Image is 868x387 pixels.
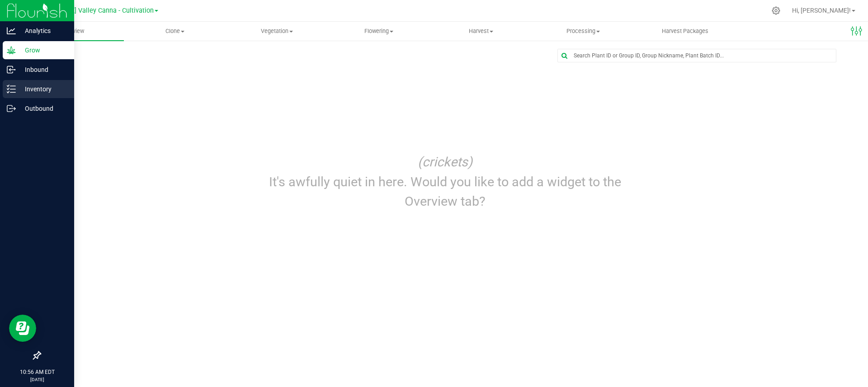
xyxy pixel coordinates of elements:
[328,22,430,41] a: Flowering
[16,103,70,114] p: Outbound
[430,22,532,41] a: Harvest
[16,84,70,94] p: Inventory
[16,64,70,75] p: Inbound
[7,26,16,35] inline-svg: Analytics
[650,27,721,35] span: Harvest Packages
[634,22,736,41] a: Harvest Packages
[792,7,851,14] span: Hi, [PERSON_NAME]!
[7,65,16,74] inline-svg: Inbound
[770,6,782,15] div: Manage settings
[7,104,16,113] inline-svg: Outbound
[418,154,472,170] i: (crickets)
[430,27,532,35] span: Harvest
[7,46,16,55] inline-svg: Grow
[124,27,226,35] span: Clone
[328,27,429,35] span: Flowering
[226,22,328,41] a: Vegetation
[16,45,70,56] p: Grow
[4,368,70,376] p: 10:56 AM EDT
[16,25,70,36] p: Analytics
[532,22,634,41] a: Processing
[7,85,16,94] inline-svg: Inventory
[124,22,226,41] a: Clone
[558,49,836,62] input: Search Plant ID or Group ID, Group Nickname, Plant Batch ID...
[27,7,154,14] span: [PERSON_NAME] Valley Canna - Cultivation
[533,27,634,35] span: Processing
[226,27,328,35] span: Vegetation
[247,172,643,211] p: It's awfully quiet in here. Would you like to add a widget to the Overview tab?
[4,376,70,383] p: [DATE]
[9,315,36,342] iframe: Resource center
